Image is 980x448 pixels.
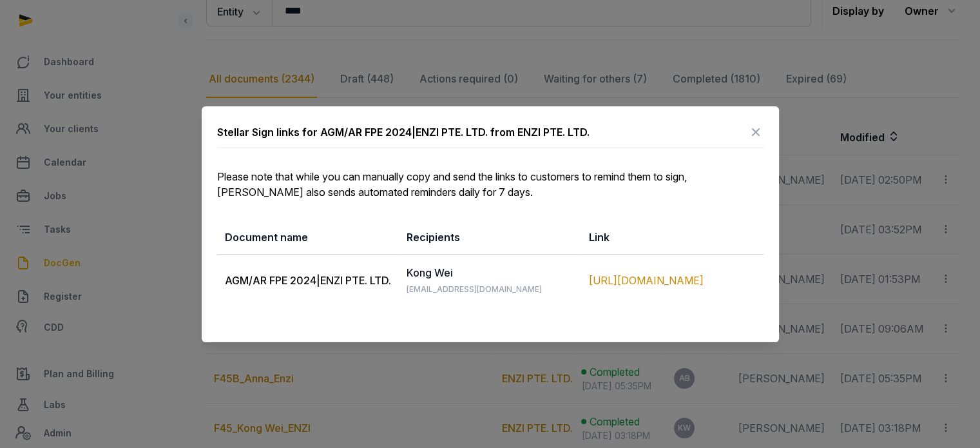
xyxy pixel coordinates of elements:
[217,124,590,140] div: Stellar Sign links for AGM/AR FPE 2024|ENZI PTE. LTD. from ENZI PTE. LTD.
[589,273,756,288] div: [URL][DOMAIN_NAME]
[399,220,581,255] th: Recipients
[581,220,764,255] th: Link
[217,220,399,255] th: Document name
[407,284,542,294] span: [EMAIL_ADDRESS][DOMAIN_NAME]
[217,169,764,200] p: Please note that while you can manually copy and send the links to customers to remind them to si...
[399,254,581,306] td: Kong Wei
[217,254,399,306] td: AGM/AR FPE 2024|ENZI PTE. LTD.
